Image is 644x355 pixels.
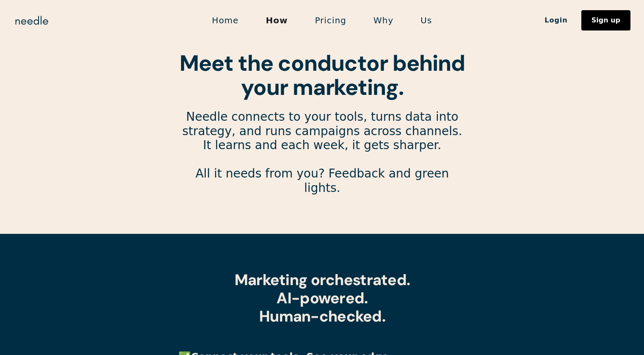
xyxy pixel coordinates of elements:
[234,270,409,326] strong: Marketing orchestrated. AI-powered. Human-checked.
[199,11,252,29] a: Home
[178,110,466,209] p: Needle connects to your tools, turns data into strategy, and runs campaigns across channels. It l...
[180,49,464,102] strong: Meet the conductor behind your marketing.
[301,11,360,29] a: Pricing
[407,11,445,29] a: Us
[252,11,301,29] a: How
[581,10,630,31] a: Sign up
[591,17,620,24] div: Sign up
[531,13,581,28] a: Login
[360,11,407,29] a: Why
